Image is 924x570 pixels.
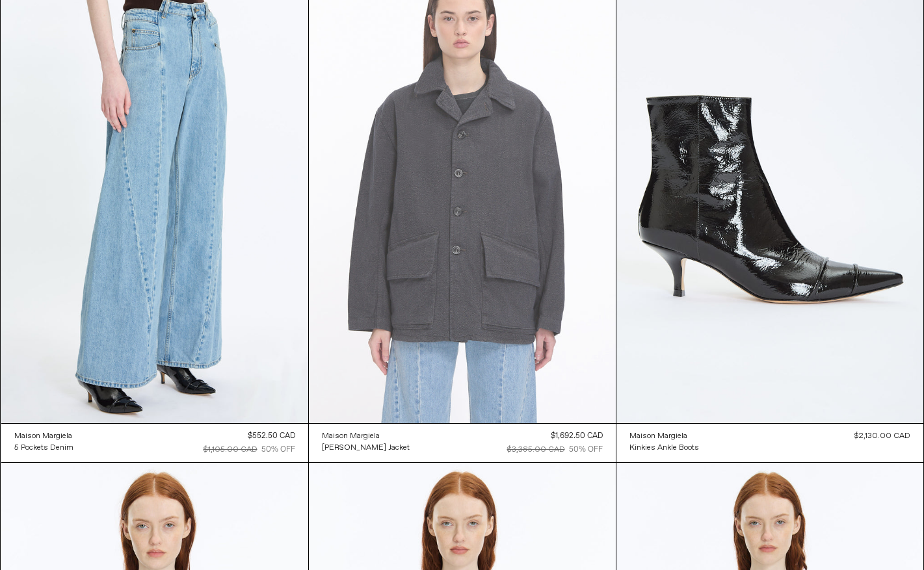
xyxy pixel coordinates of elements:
a: Kinkies Ankle Boots [629,442,699,454]
div: 5 Pockets Denim [14,443,73,454]
div: $1,692.50 CAD [551,430,603,442]
a: [PERSON_NAME] Jacket [322,442,410,454]
div: $2,130.00 CAD [854,430,910,442]
div: 50% OFF [261,444,295,456]
a: 5 Pockets Denim [14,442,73,454]
a: Maison Margiela [629,430,699,442]
div: Kinkies Ankle Boots [629,443,699,454]
div: 50% OFF [569,444,603,456]
div: Maison Margiela [14,431,72,442]
a: Maison Margiela [322,430,410,442]
div: $552.50 CAD [248,430,295,442]
div: Maison Margiela [322,431,380,442]
div: $3,385.00 CAD [507,444,565,456]
div: [PERSON_NAME] Jacket [322,443,410,454]
a: Maison Margiela [14,430,73,442]
div: Maison Margiela [629,431,687,442]
div: $1,105.00 CAD [204,444,257,456]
